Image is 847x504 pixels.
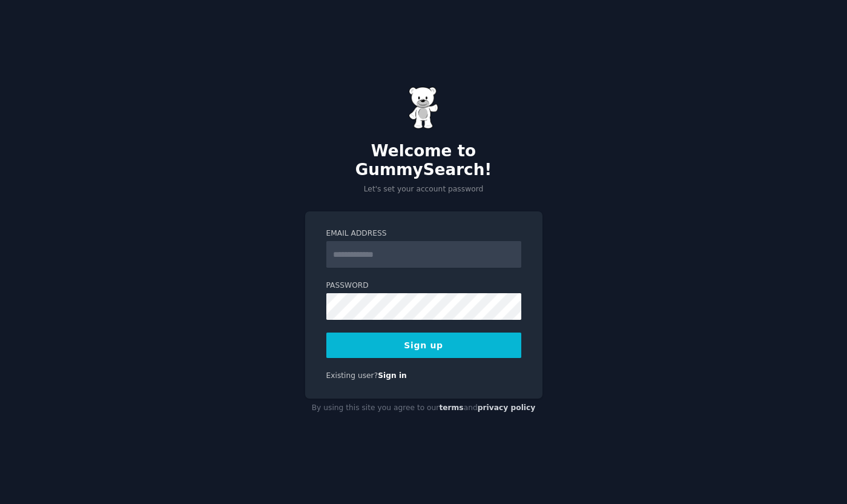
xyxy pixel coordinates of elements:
[378,371,407,380] a: Sign in
[439,403,463,412] a: terms
[478,403,536,412] a: privacy policy
[409,87,439,129] img: Gummy Bear
[326,371,378,380] span: Existing user?
[326,333,521,358] button: Sign up
[305,142,542,180] h2: Welcome to GummySearch!
[326,280,521,291] label: Password
[326,228,521,239] label: Email Address
[305,399,542,418] div: By using this site you agree to our and
[305,184,542,195] p: Let's set your account password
